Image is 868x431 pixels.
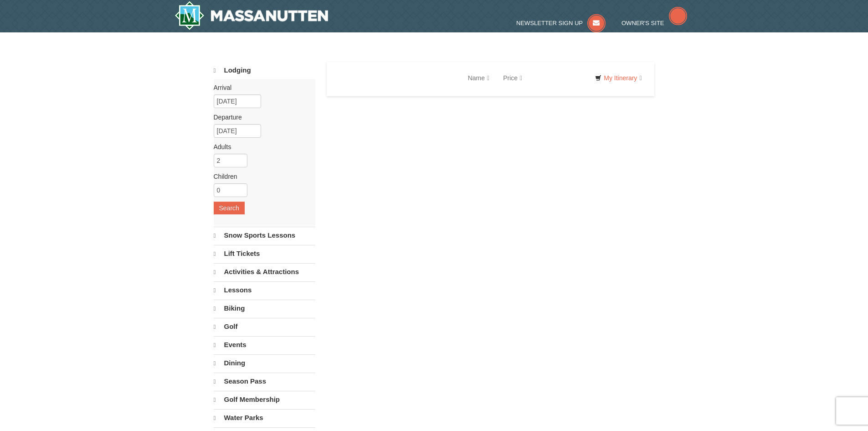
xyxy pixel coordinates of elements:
label: Adults [214,142,308,151]
label: Children [214,172,308,181]
a: Lodging [214,62,315,79]
a: Lessons [214,281,315,299]
label: Departure [214,113,308,122]
img: Massanutten Resort Logo [175,1,329,30]
a: Water Parks [214,409,315,426]
a: Events [214,336,315,353]
a: Price [496,69,529,87]
a: Lift Tickets [214,245,315,262]
a: Newsletter Sign Up [516,20,606,26]
a: Massanutten Resort [175,1,329,30]
a: Biking [214,300,315,317]
a: Dining [214,354,315,372]
a: Snow Sports Lessons [214,227,315,244]
span: Newsletter Sign Up [516,20,583,26]
a: Golf [214,318,315,335]
a: Activities & Attractions [214,263,315,280]
button: Search [214,202,245,214]
a: My Itinerary [589,71,647,85]
a: Season Pass [214,373,315,390]
a: Name [461,69,496,87]
label: Arrival [214,83,308,92]
a: Golf Membership [214,391,315,408]
a: Owner's Site [621,20,687,26]
span: Owner's Site [621,20,664,26]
